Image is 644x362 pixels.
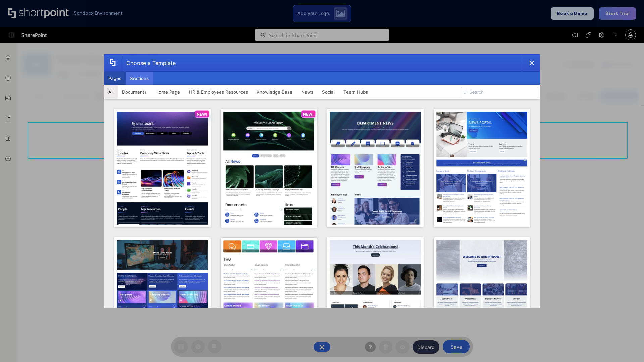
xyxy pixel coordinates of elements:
button: News [297,85,318,99]
button: HR & Employees Resources [184,85,252,99]
input: Search [461,87,537,97]
button: Documents [118,85,151,99]
div: Choose a Template [121,55,176,71]
button: Social [318,85,339,99]
button: Knowledge Base [252,85,297,99]
button: Pages [104,72,126,85]
p: NEW! [197,112,207,117]
iframe: Chat Widget [610,330,644,362]
button: Team Hubs [339,85,372,99]
div: template selector [104,54,540,308]
button: Home Page [151,85,184,99]
button: All [104,85,118,99]
p: NEW! [303,112,314,117]
button: Sections [126,72,153,85]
